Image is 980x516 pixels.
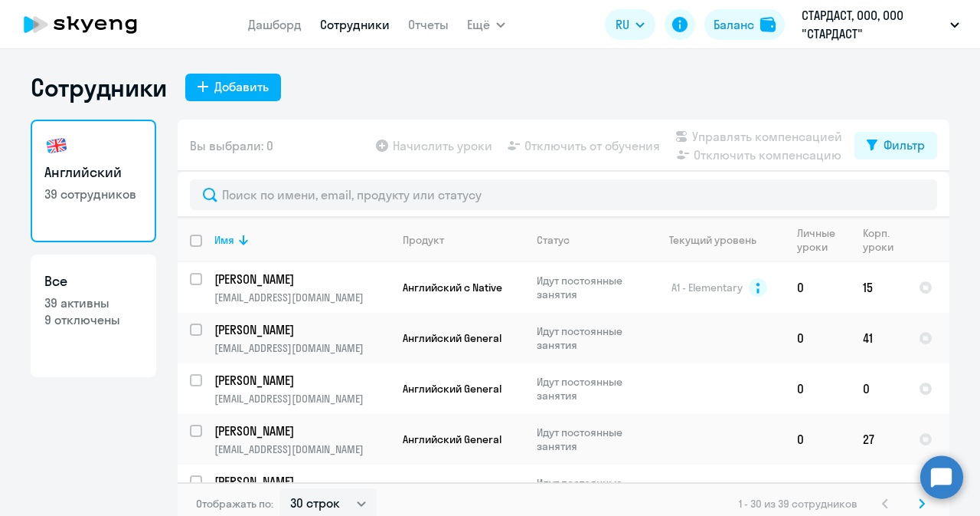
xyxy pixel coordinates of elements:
div: Статус [537,233,570,247]
h3: Все [44,271,142,291]
td: 41 [851,313,906,363]
p: [PERSON_NAME] [214,473,387,490]
p: 39 активны [44,294,142,311]
a: [PERSON_NAME] [214,321,390,338]
div: Корп. уроки [863,226,906,254]
input: Поиск по имени, email, продукту или статусу [190,179,937,210]
td: 30 [851,465,906,515]
td: 0 [851,363,906,414]
p: Идут постоянные занятия [537,426,642,453]
button: Фильтр [854,132,937,159]
td: 0 [785,262,851,313]
button: Балансbalance [704,9,785,40]
button: RU [605,9,655,40]
p: [EMAIL_ADDRESS][DOMAIN_NAME] [214,341,390,355]
p: 9 отключены [44,311,142,328]
td: 0 [785,363,851,414]
span: Отображать по: [196,497,273,511]
a: [PERSON_NAME] [214,372,390,389]
div: Текущий уровень [655,233,784,247]
p: [PERSON_NAME] [214,271,387,288]
p: [PERSON_NAME] [214,422,387,439]
span: Английский General [403,331,501,345]
h3: Английский [44,163,142,182]
div: Имя [214,233,390,247]
p: [PERSON_NAME] [214,372,387,389]
button: Добавить [185,74,281,101]
div: Личные уроки [797,226,850,254]
a: [PERSON_NAME] [214,473,390,490]
td: 0 [785,414,851,465]
p: Идут постоянные занятия [537,324,642,352]
p: Идут постоянные занятия [537,476,642,504]
a: Дашборд [248,17,302,32]
div: Баланс [714,15,754,34]
span: 1 - 30 из 39 сотрудников [739,497,857,511]
h1: Сотрудники [31,72,167,103]
button: СТАРДАСТ, ООО, ООО "СТАРДАСТ" [794,6,967,43]
p: Идут постоянные занятия [537,375,642,403]
p: 39 сотрудников [44,186,142,202]
a: [PERSON_NAME] [214,271,390,288]
span: Вы выбрали: 0 [190,136,273,155]
div: Фильтр [884,136,925,154]
div: Имя [214,233,234,247]
span: A1 - Elementary [671,281,743,294]
span: RU [616,15,629,34]
p: [EMAIL_ADDRESS][DOMAIN_NAME] [214,442,390,456]
a: Сотрудники [320,17,390,32]
p: [EMAIL_ADDRESS][DOMAIN_NAME] [214,392,390,406]
td: 0 [785,313,851,363]
span: Английский General [403,382,501,396]
a: Английский39 сотрудников [31,120,156,242]
td: 27 [851,414,906,465]
div: Добавить [214,77,269,96]
span: Ещё [467,15,490,34]
a: [PERSON_NAME] [214,422,390,439]
div: Продукт [403,233,444,247]
span: Английский General [403,432,501,446]
img: english [44,133,69,158]
span: Английский с Native [403,281,502,294]
div: Текущий уровень [669,233,756,247]
p: [EMAIL_ADDRESS][DOMAIN_NAME] [214,291,390,304]
a: Все39 активны9 отключены [31,255,156,377]
td: 0 [785,465,851,515]
p: Идут постоянные занятия [537,274,642,301]
img: balance [760,17,776,32]
p: [PERSON_NAME] [214,321,387,338]
a: Отчеты [408,17,449,32]
button: Ещё [467,9,505,40]
p: СТАРДАСТ, ООО, ООО "СТАРДАСТ" [802,6,944,43]
td: 15 [851,262,906,313]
